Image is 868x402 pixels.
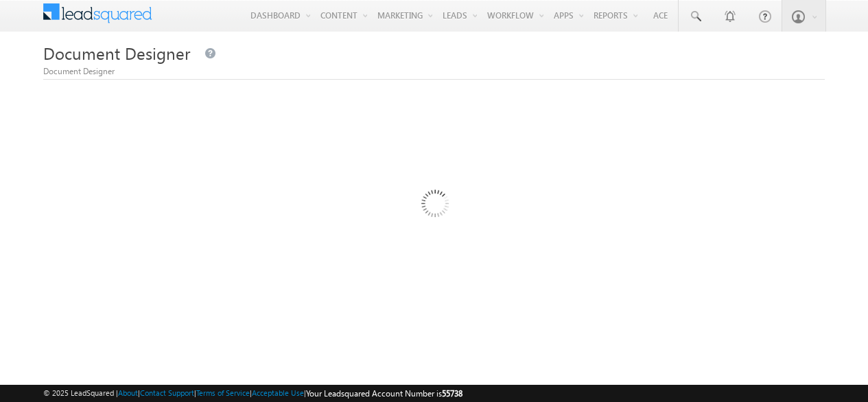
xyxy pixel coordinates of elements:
[306,388,462,399] span: Your Leadsquared Account Number is
[118,388,138,397] a: About
[43,42,190,64] span: Document Designer
[442,388,462,399] span: 55738
[43,3,152,23] img: Custom Logo
[252,388,304,397] a: Acceptable Use
[363,135,505,277] img: Loading...
[43,387,462,400] span: © 2025 LeadSquared | | | | |
[196,388,250,397] a: Terms of Service
[140,388,194,397] a: Contact Support
[43,65,825,78] div: Document Designer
